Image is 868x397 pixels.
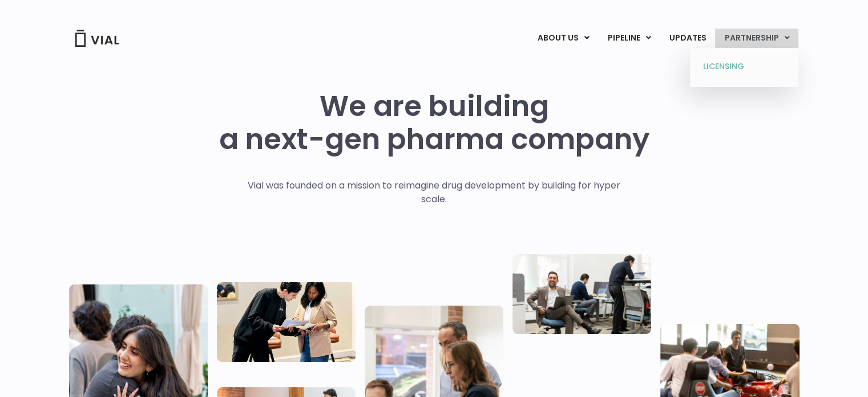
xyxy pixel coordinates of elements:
[512,254,651,334] img: Three people working in an office
[74,30,120,47] img: Vial Logo
[528,29,597,48] a: ABOUT USMenu Toggle
[217,282,356,362] img: Two people looking at a paper talking.
[219,90,649,156] h1: We are building a next-gen pharma company
[660,29,714,48] a: UPDATES
[715,29,798,48] a: PARTNERSHIPMenu Toggle
[598,29,659,48] a: PIPELINEMenu Toggle
[236,179,632,206] p: Vial was founded on a mission to reimagine drug development by building for hyper scale.
[694,58,794,76] a: LICENSING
